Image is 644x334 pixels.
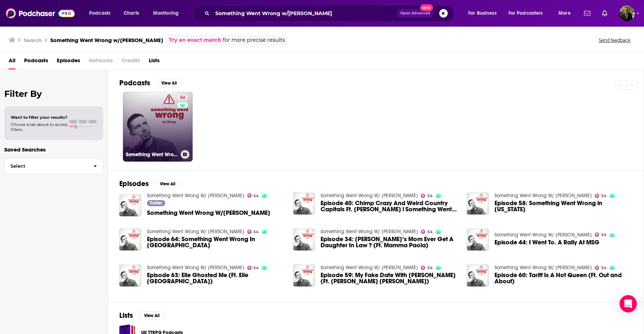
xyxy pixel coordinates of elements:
img: Episode 60: Tariff Is A Hot Queen (Ft. Out and About) [467,265,489,286]
a: Something Went Wrong W/ Vinny [321,265,418,271]
img: Something Went Wrong W/VINNY TEASER [119,194,141,216]
button: open menu [84,8,120,19]
button: open menu [553,8,580,19]
a: 54 [247,193,259,198]
img: User Profile [619,5,635,21]
h2: Lists [119,311,133,320]
a: Episode 58: Something Went Wrong in Florida [494,200,632,212]
span: Monitoring [153,8,179,18]
span: More [558,8,571,18]
span: Networks [89,55,113,69]
a: PodcastsView All [119,78,182,87]
a: Something Went Wrong W/ Vinny [321,229,418,235]
span: 54 [427,266,433,270]
span: 54 [427,194,433,198]
h2: Episodes [119,179,149,188]
span: Logged in as david40333 [619,5,635,21]
button: Send feedback [597,37,632,43]
img: Episode 58: Something Went Wrong in Florida [467,193,489,215]
button: Show profile menu [619,5,635,21]
button: View All [139,311,165,320]
span: 54 [253,266,259,270]
h3: Something Went Wrong w/[PERSON_NAME] [50,37,163,44]
a: Show notifications dropdown [599,7,610,19]
button: open menu [148,8,188,19]
span: Episode 59: My Fake Date With [PERSON_NAME] (Ft. [PERSON_NAME] [PERSON_NAME]) [321,272,458,284]
span: Open Advanced [400,12,430,15]
span: Episode 34: [PERSON_NAME]’s Mom Ever Get A Daughter In Law ? (Ft. Mamma Paola) [321,236,458,248]
p: Saved Searches [4,146,103,153]
img: Podchaser - Follow, Share and Rate Podcasts [6,6,75,20]
div: Search podcasts, credits, & more... [199,5,461,22]
img: Episode 34: Will Vinny’s Mom Ever Get A Daughter In Law ? (Ft. Mamma Paola) [293,229,315,250]
img: Episode 64: Something Went Wrong In Buffalo [119,229,141,250]
a: Something Went Wrong W/ Vinny [321,193,418,199]
span: 54 [427,230,433,234]
span: 54 [253,230,259,234]
button: View All [156,79,182,87]
h3: Search [24,37,42,44]
a: Episode 44: I Went To. A Rally At MSG [494,239,599,245]
a: Episode 60: Tariff Is A Hot Queen (Ft. Out and About) [494,272,632,284]
span: Podcasts [89,8,110,18]
div: Open Intercom Messenger [620,295,637,312]
a: Episode 40: Chimp Crazy And Weird Country Capitals Ft. GEOFFREY ASMUS l Something Went Wrong W/ V... [321,200,458,212]
input: Search podcasts, credits, & more... [212,8,397,19]
a: Episode 63: Elle Ghosted Me (Ft. Elle Orlando) [147,272,285,284]
a: Something Went Wrong W/ Vinny [494,232,592,238]
a: 54 [595,194,607,198]
a: Something Went Wrong W/ Vinny [147,265,244,271]
a: Something Went Wrong W/ Vinny [147,229,244,235]
span: New [420,4,433,11]
a: EpisodesView All [119,179,180,188]
button: Select [4,158,103,174]
span: Charts [124,8,139,18]
a: 54 [247,230,259,234]
span: 54 [601,266,607,270]
span: For Business [468,8,497,18]
h3: Something Went Wrong W/ [PERSON_NAME] [126,152,178,158]
span: Episode 58: Something Went Wrong in [US_STATE] [494,200,632,212]
a: ListsView All [119,311,165,320]
span: 54 [180,94,185,101]
img: Episode 63: Elle Ghosted Me (Ft. Elle Orlando) [119,265,141,286]
button: View All [155,180,180,188]
a: 54Something Went Wrong W/ [PERSON_NAME] [123,92,193,162]
a: Episode 40: Chimp Crazy And Weird Country Capitals Ft. GEOFFREY ASMUS l Something Went Wrong W/ V... [293,193,315,215]
span: Episode 63: Elle Ghosted Me (Ft. Elle [GEOGRAPHIC_DATA]) [147,272,285,284]
a: Episode 59: My Fake Date With Kayla (Ft. Kayla Nicole) [321,272,458,284]
a: Episode 44: I Went To. A Rally At MSG [467,229,489,250]
a: 54 [595,266,607,270]
h2: Filter By [4,89,103,99]
a: 54 [247,266,259,270]
a: All [9,55,15,69]
a: 54 [421,194,433,198]
a: 54 [421,230,433,234]
a: 54 [595,233,607,237]
a: Something Went Wrong W/VINNY TEASER [147,210,270,216]
h2: Podcasts [119,78,150,87]
span: Want to filter your results? [11,115,68,120]
a: Episodes [57,55,80,69]
a: Lists [149,55,160,69]
a: Something Went Wrong W/ Vinny [494,265,592,271]
a: Show notifications dropdown [581,7,593,19]
span: Select [5,164,88,168]
span: 54 [601,194,607,198]
a: Podcasts [24,55,48,69]
a: Something Went Wrong W/ Vinny [494,193,592,199]
img: Episode 59: My Fake Date With Kayla (Ft. Kayla Nicole) [293,265,315,286]
button: open menu [463,8,506,19]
